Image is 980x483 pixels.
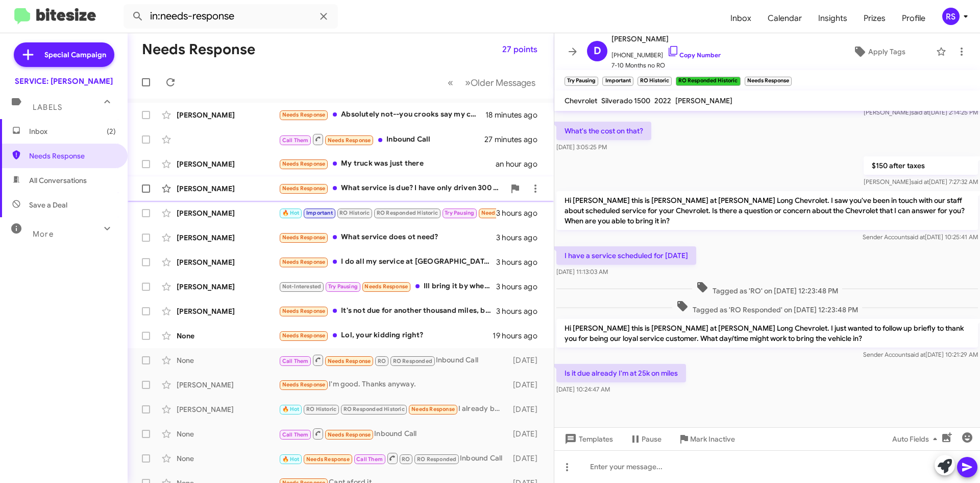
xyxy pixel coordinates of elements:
[556,122,651,140] p: What's the cost on that?
[496,257,546,267] div: 3 hours ago
[911,108,929,116] span: said at
[177,208,279,218] div: [PERSON_NAME]
[722,4,759,33] a: Inbox
[855,4,894,33] a: Prizes
[594,43,601,59] span: D
[142,41,255,58] h1: Needs Response
[107,126,116,136] span: (2)
[810,4,855,33] a: Insights
[942,8,960,25] div: RS
[667,51,721,59] a: Copy Number
[448,76,453,89] span: «
[556,364,686,382] p: Is it due already I'm at 25k on miles
[417,456,456,463] span: RO Responded
[864,178,978,186] span: [PERSON_NAME] [DATE] 7:27:32 AM
[279,427,508,440] div: Inbound Call
[282,406,300,412] span: 🔥 Hot
[494,40,546,59] button: 27 points
[884,430,949,448] button: Auto Fields
[279,232,496,243] div: What service does ot need?
[642,430,661,448] span: Pause
[402,456,410,463] span: RO
[442,72,459,93] button: Previous
[177,380,279,390] div: [PERSON_NAME]
[894,4,934,33] a: Profile
[44,50,106,60] span: Special Campaign
[282,234,326,241] span: Needs Response
[29,126,116,136] span: Inbox
[481,210,525,216] span: Needs Response
[177,355,279,365] div: None
[306,406,336,412] span: RO Historic
[14,42,114,67] a: Special Campaign
[911,178,929,186] span: said at
[328,137,371,144] span: Needs Response
[556,143,607,151] span: [DATE] 3:05:25 PM
[611,45,721,60] span: [PHONE_NUMBER]
[377,210,438,216] span: RO Responded Historic
[177,233,279,243] div: [PERSON_NAME]
[670,430,743,448] button: Mark Inactive
[279,182,505,194] div: What service is due? I have only driven 300 miles since I was there in August.
[496,306,546,316] div: 3 hours ago
[33,103,62,112] span: Labels
[759,4,810,33] a: Calendar
[496,233,546,243] div: 3 hours ago
[868,42,905,61] span: Apply Tags
[29,200,67,210] span: Save a Deal
[279,379,508,390] div: I'm good. Thanks anyway.
[508,380,546,390] div: [DATE]
[177,257,279,267] div: [PERSON_NAME]
[442,72,542,93] nav: Page navigation example
[282,332,326,339] span: Needs Response
[602,77,633,86] small: Important
[282,431,309,438] span: Call Them
[411,406,455,412] span: Needs Response
[282,185,326,192] span: Needs Response
[279,354,508,366] div: Inbound Call
[496,282,546,292] div: 3 hours ago
[471,77,535,88] span: Older Messages
[339,210,370,216] span: RO Historic
[279,207,496,219] div: Hello [PERSON_NAME], We are presently going to an independent auto mechanic for all our service n...
[177,159,279,169] div: [PERSON_NAME]
[279,452,508,465] div: Inbound Call
[863,233,978,241] span: Sender Account [DATE] 10:25:41 AM
[33,229,54,239] span: More
[826,42,931,61] button: Apply Tags
[863,351,978,358] span: Sender Account [DATE] 10:21:29 AM
[29,151,116,161] span: Needs Response
[508,404,546,415] div: [DATE]
[565,77,598,86] small: Try Pausing
[177,183,279,194] div: [PERSON_NAME]
[908,351,925,358] span: said at
[556,268,608,275] span: [DATE] 11:13:03 AM
[554,430,621,448] button: Templates
[282,160,326,167] span: Needs Response
[279,133,484,146] div: Inbound Call
[328,283,358,290] span: Try Pausing
[493,331,546,341] div: 19 hours ago
[654,96,671,105] span: 2022
[676,77,740,86] small: RO Responded Historic
[892,430,941,448] span: Auto Fields
[556,319,978,348] p: Hi [PERSON_NAME] this is [PERSON_NAME] at [PERSON_NAME] Long Chevrolet. I just wanted to follow u...
[279,256,496,268] div: I do all my service at [GEOGRAPHIC_DATA]
[484,134,546,145] div: 27 minutes ago
[611,60,721,71] span: 7-10 Months no RO
[328,358,371,364] span: Needs Response
[745,77,792,86] small: Needs Response
[177,306,279,316] div: [PERSON_NAME]
[177,110,279,120] div: [PERSON_NAME]
[29,175,87,186] span: All Conversations
[177,453,279,464] div: None
[364,283,408,290] span: Needs Response
[672,300,862,315] span: Tagged as 'RO Responded' on [DATE] 12:23:48 PM
[601,96,650,105] span: Silverado 1500
[864,156,978,175] p: $150 after taxes
[328,431,371,438] span: Needs Response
